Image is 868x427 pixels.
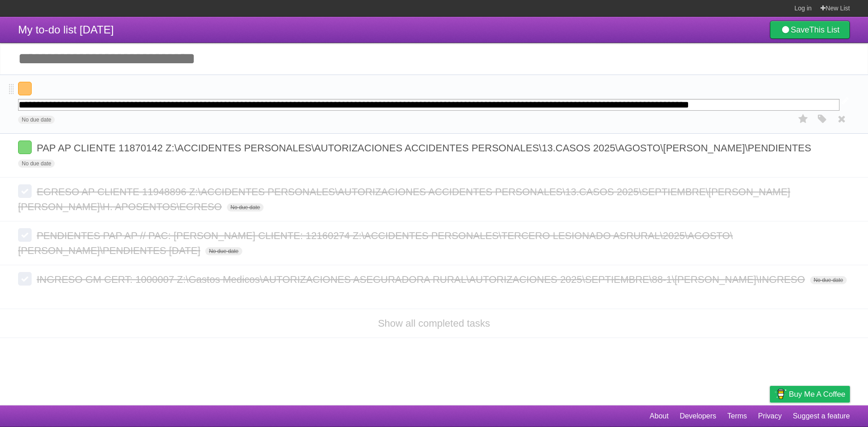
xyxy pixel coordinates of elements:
span: No due date [227,203,264,211]
a: Suggest a feature [793,408,850,425]
span: PAP AP CLIENTE 11870142 Z:\ACCIDENTES PERSONALES\AUTORIZACIONES ACCIDENTES PERSONALES\13.CASOS 20... [37,142,813,154]
label: Done [18,228,32,242]
label: Done [18,141,32,154]
span: No due date [205,247,242,255]
label: Done [18,82,32,95]
a: Buy me a coffee [770,386,850,403]
img: Buy me a coffee [774,386,787,402]
span: INGRESO GM CERT: 1000007 Z:\Gastos Medicos\AUTORIZACIONES ASEGURADORA RURAL\AUTORIZACIONES 2025\S... [37,274,807,285]
span: No due date [810,276,847,284]
span: No due date [18,116,55,124]
a: Privacy [758,408,782,425]
span: Buy me a coffee [789,386,845,402]
a: About [650,408,669,425]
span: EGRESO AP CLIENTE 11948896 Z:\ACCIDENTES PERSONALES\AUTORIZACIONES ACCIDENTES PERSONALES\13.CASOS... [18,186,790,212]
label: Star task [795,112,812,127]
label: Done [18,272,32,286]
span: No due date [18,160,55,168]
a: Show all completed tasks [378,318,490,329]
span: My to-do list [DATE] [18,23,114,36]
a: Developers [679,408,716,425]
a: Terms [727,408,747,425]
b: This List [809,25,840,34]
a: SaveThis List [770,21,850,39]
span: PENDIENTES PAP AP // PAC: [PERSON_NAME] CLIENTE: 12160274 Z:\ACCIDENTES PERSONALES\TERCERO LESION... [18,230,733,256]
label: Done [18,184,32,198]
